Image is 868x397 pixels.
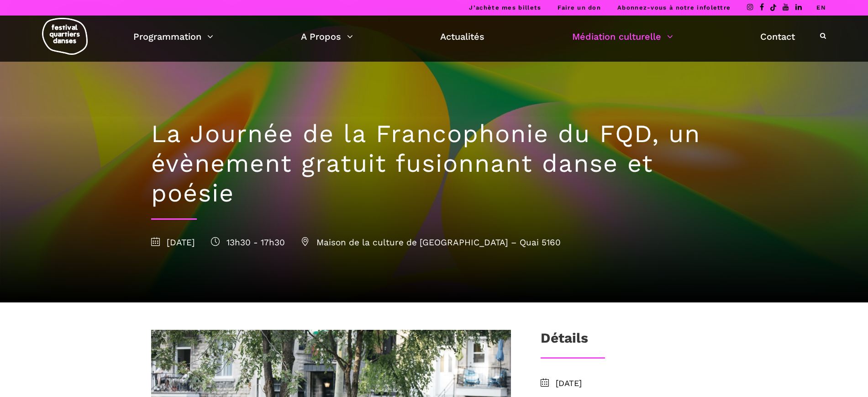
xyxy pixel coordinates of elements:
a: Programmation [133,29,213,44]
span: 13h30 - 17h30 [211,237,285,248]
a: Actualités [440,29,484,44]
h3: Détails [541,330,588,353]
span: [DATE] [151,237,195,248]
span: Maison de la culture de [GEOGRAPHIC_DATA] – Quai 5160 [301,237,561,248]
a: A Propos [301,29,353,44]
img: logo-fqd-med [42,18,88,55]
a: EN [816,4,826,11]
a: J’achète mes billets [469,4,541,11]
a: Abonnez-vous à notre infolettre [617,4,731,11]
h1: La Journée de la Francophonie du FQD, un évènement gratuit fusionnant danse et poésie [151,119,717,208]
a: Faire un don [558,4,601,11]
a: Médiation culturelle [572,29,673,44]
a: Contact [760,29,795,44]
span: [DATE] [556,377,717,390]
